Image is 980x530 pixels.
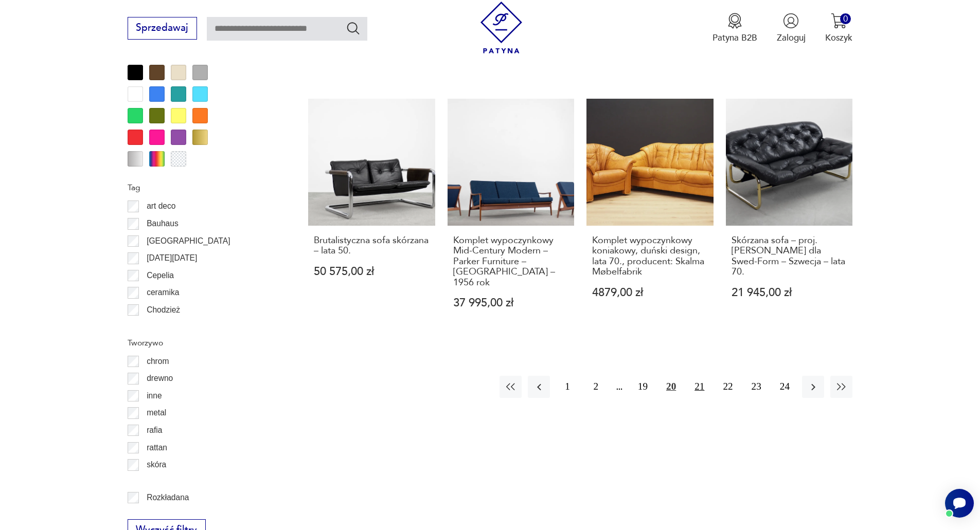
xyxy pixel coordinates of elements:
p: metal [147,406,166,419]
p: skóra [147,458,166,471]
a: Ikona medaluPatyna B2B [712,13,757,44]
a: Komplet wypoczynkowy koniakowy, duński design, lata 70., producent: Skalma MøbelfabrikKomplet wyp... [586,99,714,333]
img: Ikonka użytkownika [783,13,799,29]
h3: Komplet wypoczynkowy koniakowy, duński design, lata 70., producent: Skalma Møbelfabrik [592,235,708,278]
img: Patyna - sklep z meblami i dekoracjami vintage [475,2,527,53]
button: 23 [745,376,768,398]
p: rattan [147,441,167,454]
h3: Komplet wypoczynkowy Mid-Century Modern – Parker Furniture – [GEOGRAPHIC_DATA] – 1956 rok [453,235,569,288]
button: 2 [585,376,607,398]
p: drewno [147,372,173,385]
a: Komplet wypoczynkowy Mid-Century Modern – Parker Furniture – Australia – 1956 rokKomplet wypoczyn... [448,99,575,333]
p: 4879,00 zł [592,287,708,298]
p: 21 945,00 zł [732,287,847,298]
p: Ćmielów [147,321,177,334]
button: 1 [556,376,578,398]
button: Sprzedawaj [128,17,197,40]
div: 0 [840,13,851,24]
p: art deco [147,199,175,213]
img: Ikona koszyka [831,13,847,29]
p: chrom [147,355,169,368]
button: Szukaj [346,21,361,35]
p: rafia [147,424,162,437]
p: 37 995,00 zł [453,298,569,308]
button: Zaloguj [777,13,806,44]
p: Tworzywo [128,336,279,350]
p: Zaloguj [777,32,806,44]
p: ceramika [147,286,179,299]
p: Cepelia [147,269,174,282]
button: 24 [774,376,796,398]
button: 21 [688,376,710,398]
a: Skórzana sofa – proj. John-Bertil Häggström dla Swed-Form – Szwecja – lata 70.Skórzana sofa – pro... [726,99,853,333]
button: 20 [660,376,682,398]
button: 22 [717,376,739,398]
button: 0Koszyk [825,13,852,44]
p: [DATE][DATE] [147,251,197,265]
p: [GEOGRAPHIC_DATA] [147,234,230,248]
p: Patyna B2B [712,32,757,44]
p: Rozkładana [147,491,189,504]
h3: Skórzana sofa – proj. [PERSON_NAME] dla Swed-Form – Szwecja – lata 70. [732,235,847,278]
button: 19 [632,376,654,398]
p: inne [147,389,162,403]
p: Bauhaus [147,217,179,230]
p: Koszyk [825,32,852,44]
iframe: Smartsupp widget button [945,489,974,518]
p: tkanina [147,476,172,489]
img: Ikona medalu [727,13,743,29]
p: Chodzież [147,303,180,317]
button: Patyna B2B [712,13,757,44]
a: Sprzedawaj [128,25,197,33]
p: Tag [128,181,279,194]
h3: Brutalistyczna sofa skórzana – lata 50. [314,235,430,257]
p: 50 575,00 zł [314,266,430,277]
a: Brutalistyczna sofa skórzana – lata 50.Brutalistyczna sofa skórzana – lata 50.50 575,00 zł [308,99,435,333]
